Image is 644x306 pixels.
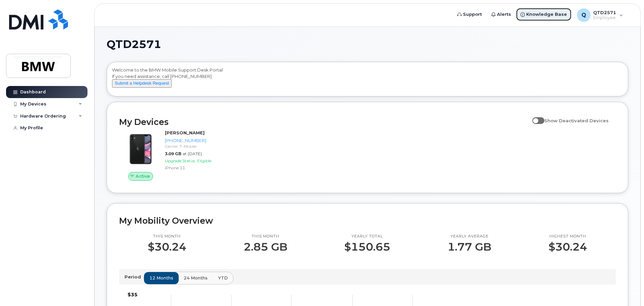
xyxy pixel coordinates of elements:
div: [PHONE_NUMBER] [165,137,235,144]
input: Show Deactivated Devices [532,114,538,120]
span: Upgrade Status: [165,158,196,163]
tspan: $35 [128,292,138,298]
span: Active [136,173,150,179]
div: Welcome to the BMW Mobile Support Desk Portal If you need assistance, call [PHONE_NUMBER]. [112,67,623,94]
span: Eligible [197,158,211,163]
div: iPhone 11 [165,165,235,171]
span: Show Deactivated Devices [544,118,609,123]
span: YTD [218,275,228,281]
p: Highest month [548,234,587,239]
a: Submit a Helpdesk Request [112,80,172,86]
h2: My Devices [119,117,529,127]
div: Carrier: T-Mobile [165,143,235,149]
p: Yearly average [448,234,491,239]
p: $30.24 [148,241,186,253]
span: 3.09 GB [165,151,181,156]
p: 2.85 GB [244,241,287,253]
span: at [DATE] [183,151,202,156]
p: $30.24 [548,241,587,253]
iframe: Messenger Launcher [615,277,639,301]
p: Period [124,274,144,280]
span: 24 months [184,275,208,281]
img: iPhone_11.jpg [124,133,157,165]
span: QTD2571 [107,39,161,49]
p: $150.65 [344,241,390,253]
p: This month [148,234,186,239]
button: Submit a Helpdesk Request [112,79,172,88]
h2: My Mobility Overview [119,216,616,226]
p: This month [244,234,287,239]
p: Yearly total [344,234,390,239]
p: 1.77 GB [448,241,491,253]
strong: [PERSON_NAME] [165,130,205,135]
a: Active[PERSON_NAME][PHONE_NUMBER]Carrier: T-Mobile3.09 GBat [DATE]Upgrade Status:EligibleiPhone 11 [119,130,237,181]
